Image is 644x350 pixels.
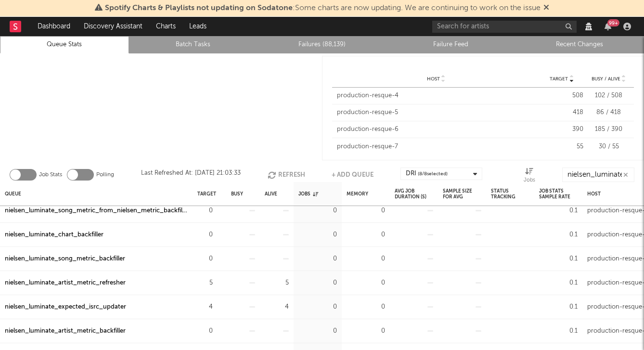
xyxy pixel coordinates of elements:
div: 0.1 [539,301,578,313]
div: 0 [197,205,213,217]
span: Host [427,76,440,82]
label: Polling [96,169,114,181]
div: 0 [298,229,337,241]
div: 0.1 [539,205,578,217]
a: Failures (88,139) [263,39,381,51]
div: 185 / 390 [588,125,629,134]
div: 418 [540,108,583,117]
button: + Add Queue [332,168,374,182]
div: 4 [265,301,289,313]
a: nielsen_luminate_artist_metric_refresher [5,277,126,289]
div: 0 [347,205,385,217]
a: nielsen_luminate_artist_metric_backfiller [5,325,126,337]
div: 0.1 [539,229,578,241]
div: 0.1 [539,253,578,265]
div: Host [587,183,601,204]
div: Jobs [298,183,318,204]
a: Discovery Assistant [77,17,149,36]
a: nielsen_luminate_chart_backfiller [5,229,103,241]
button: 99+ [605,23,611,30]
span: Dismiss [543,4,549,12]
div: 0 [298,325,337,337]
div: 55 [540,142,583,152]
a: nielsen_luminate_song_metric_backfiller [5,253,125,265]
div: 30 / 55 [588,142,629,152]
div: 99 + [607,19,619,26]
div: 0 [347,229,385,241]
span: Target [550,76,568,82]
div: 0 [197,229,213,241]
div: 0 [347,325,385,337]
div: 0 [298,277,337,289]
a: Dashboard [31,17,77,36]
div: production-resque-5 [337,108,535,117]
span: ( 8 / 8 selected) [418,168,448,180]
button: Refresh [268,168,305,182]
div: Sample Size For Avg [443,183,481,204]
div: 86 / 418 [588,108,629,117]
div: 0 [347,253,385,265]
div: Busy [231,183,243,204]
a: Charts [149,17,182,36]
div: production-resque-7 [337,142,535,152]
a: Batch Tasks [134,39,253,51]
a: nielsen_luminate_song_metric_from_nielsen_metric_backfiller [5,205,188,217]
div: 4 [197,301,213,313]
div: 0.1 [539,325,578,337]
div: 0 [298,301,337,313]
div: 0 [197,253,213,265]
span: Busy / Alive [592,76,620,82]
div: DRI [406,168,448,180]
div: Avg Job Duration (s) [395,183,433,204]
div: 5 [265,277,289,289]
div: Alive [265,183,277,204]
div: 0 [298,253,337,265]
div: Job Stats Sample Rate [539,183,578,204]
span: Spotify Charts & Playlists not updating on Sodatone [105,4,293,12]
a: Queue Stats [5,39,124,51]
div: 0 [298,205,337,217]
div: 508 [540,91,583,101]
div: Memory [347,183,368,204]
div: Last Refreshed At: [DATE] 21:03:33 [141,168,241,182]
div: 0 [347,277,385,289]
div: 0.1 [539,277,578,289]
a: Failure Feed [392,39,510,51]
div: 102 / 508 [588,91,629,101]
a: nielsen_luminate_expected_isrc_updater [5,301,126,313]
div: production-resque-4 [337,91,535,101]
label: Job Stats [39,169,62,181]
div: Queue [5,183,21,204]
div: Jobs [524,175,535,186]
input: Search for artists [432,21,577,33]
div: 0 [197,325,213,337]
div: Status Tracking [491,183,529,204]
div: Target [197,183,216,204]
span: : Some charts are now updating. We are continuing to work on the issue [105,4,541,12]
div: 390 [540,125,583,134]
div: Jobs [524,168,535,186]
div: 0 [347,301,385,313]
a: Leads [182,17,213,36]
input: Search... [562,168,634,182]
div: production-resque-6 [337,125,535,134]
a: Recent Changes [520,39,639,51]
div: 5 [197,277,213,289]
